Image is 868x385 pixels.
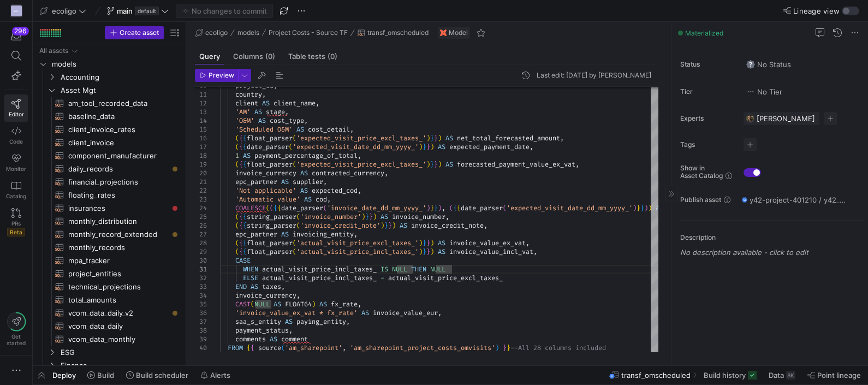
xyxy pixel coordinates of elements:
button: maindefault [104,4,171,18]
span: { [239,239,243,247]
a: vcom_data_daily_v2​​​​​​​​​​ [37,306,181,319]
span: contracted_currency [312,169,384,177]
span: ( [323,204,327,212]
span: 'expected_visit_price_excl_taxes_' [296,134,426,143]
span: { [239,247,243,256]
span: ( [235,239,239,247]
span: daily_records​​​​​​​​​​ [68,163,169,175]
span: ) [361,212,365,221]
span: ) [373,212,377,221]
button: y42-project-401210 / y42_ecoligo_main / transf_omscheduled [739,193,848,207]
button: No statusNo Status [744,57,794,72]
span: ) [438,204,442,212]
span: Project Costs - Source TF [269,29,348,37]
span: , [354,230,358,239]
div: 24 [195,204,207,212]
span: Materialized [685,29,723,37]
span: ( [296,212,300,221]
span: AS [254,108,262,116]
span: Show in Asset Catalog [680,164,723,180]
span: AS [243,151,251,160]
span: 'actual_visit_price_excl_taxes_' [296,239,419,247]
button: 296 [4,26,28,46]
a: insurances​​​​​​​​​​ [37,202,181,215]
span: ( [235,247,239,256]
span: ) [419,143,423,151]
img: https://storage.googleapis.com/y42-prod-data-exchange/images/7e7RzXvUWcEhWhf8BYUbRCghczaQk4zBh2Nv... [746,114,754,123]
div: EG [11,5,22,16]
span: client_invoice​​​​​​​​​​ [68,137,169,149]
span: { [277,204,281,212]
span: cod [316,195,327,204]
span: total_amounts​​​​​​​​​​ [68,294,169,306]
span: ) [381,221,384,230]
div: 19 [195,160,207,169]
span: AS [296,125,304,134]
span: , [262,90,266,99]
a: project_entities​​​​​​​​​​ [37,267,181,280]
div: Press SPACE to select this row. [37,241,181,254]
span: ( [235,143,239,151]
span: Data [769,371,784,380]
span: ) [644,204,648,212]
div: Press SPACE to select this row. [37,70,181,84]
span: string_parser [247,212,296,221]
button: ecoligo [193,26,230,39]
span: ( [235,212,239,221]
span: date_parser [461,204,503,212]
button: Build scheduler [121,366,193,384]
span: ) [426,204,430,212]
span: ) [426,160,430,169]
a: financial_projections​​​​​​​​​​ [37,175,181,188]
div: Press SPACE to select this row. [37,202,181,215]
span: 'expected_visit_date_dd_mm_yyyy_' [293,143,419,151]
div: All assets [39,47,68,55]
div: Press SPACE to select this row. [37,215,181,228]
div: 16 [195,134,207,143]
div: 8K [786,371,795,380]
span: invoice_value_ex_vat [449,239,526,247]
span: AS [381,212,388,221]
a: client_invoice​​​​​​​​​​ [37,136,181,149]
span: supplier [293,177,323,186]
span: , [530,143,533,151]
span: } [365,212,369,221]
span: cost_type [270,116,304,125]
a: Catalog [4,176,28,204]
a: vcom_data_monthly​​​​​​​​​​ [37,333,181,346]
span: Create asset [120,29,159,37]
span: } [430,134,434,143]
button: Alerts [195,366,235,384]
span: , [350,125,354,134]
span: main [117,7,133,15]
a: mpa_tracker​​​​​​​​​​ [37,254,181,267]
span: No Status [746,60,791,69]
span: 1 [235,151,239,160]
span: ( [289,143,293,151]
span: invoice_number [392,212,445,221]
span: Asset Mgt [61,84,180,97]
span: ESG [61,346,180,359]
span: mpa_tracker​​​​​​​​​​ [68,254,169,267]
span: stage [266,108,285,116]
span: AS [438,239,445,247]
span: { [239,221,243,230]
div: 18 [195,151,207,160]
span: COALESCE [235,204,266,212]
span: ) [430,143,434,151]
span: client [235,99,258,108]
div: 27 [195,230,207,239]
span: } [434,204,438,212]
span: AS [445,134,453,143]
span: ) [430,239,434,247]
div: Press SPACE to select this row. [37,84,181,97]
button: Getstarted [4,308,28,351]
span: ( [449,204,453,212]
span: cost_detail [308,125,350,134]
span: , [316,99,319,108]
span: , [323,177,327,186]
span: [PERSON_NAME] [757,114,815,123]
span: ecoligo [205,29,228,37]
span: { [274,204,277,212]
a: am_tool_recorded_data​​​​​​​​​​ [37,97,181,110]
